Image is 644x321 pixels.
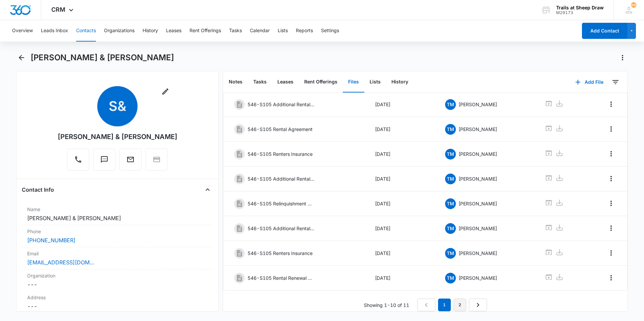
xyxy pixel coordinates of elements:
h1: [PERSON_NAME] & [PERSON_NAME] [31,53,174,63]
a: [EMAIL_ADDRESS][DOMAIN_NAME] [27,258,94,266]
button: Close [202,184,213,195]
td: [DATE] [367,266,437,291]
p: 546-S105 Rental Agreement [248,126,313,133]
button: Calendar [250,20,270,42]
p: 546-S105 Additional Rental Addendum [248,101,315,108]
div: Email[EMAIL_ADDRESS][DOMAIN_NAME] [22,247,213,269]
div: notifications count [631,2,636,8]
span: TM [445,99,456,110]
button: Overflow Menu [606,148,616,159]
label: Email [27,250,208,257]
label: Name [27,206,208,213]
dd: --- [27,302,208,310]
div: account name [556,5,604,10]
button: History [386,72,414,92]
p: 546-S105 Relinquishment Addendum-garage [248,200,315,207]
button: Text [93,148,115,171]
span: 68 [631,2,636,8]
p: 546-S105 Additional Rental Addendum-garage [248,175,315,182]
div: Address--- [22,291,213,313]
p: [PERSON_NAME] [459,225,497,232]
td: [DATE] [367,241,437,266]
button: Notes [223,72,248,92]
button: Overflow Menu [606,248,616,258]
button: Settings [321,20,339,42]
button: Contacts [76,20,96,42]
button: Tasks [248,72,272,92]
button: Overflow Menu [606,223,616,234]
span: TM [445,149,456,159]
span: TM [445,198,456,209]
button: Call [67,148,89,171]
a: [PHONE_NUMBER] [27,236,75,244]
td: [DATE] [367,92,437,117]
p: [PERSON_NAME] [459,274,497,281]
h4: Contact Info [22,186,54,194]
p: [PERSON_NAME] [459,150,497,157]
button: Files [343,72,364,92]
dd: [PERSON_NAME] & [PERSON_NAME] [27,214,208,222]
span: S& [97,86,138,126]
span: TM [445,174,456,184]
a: Next Page [469,299,487,311]
button: Email [119,148,142,171]
p: [PERSON_NAME] [459,175,497,182]
button: Overflow Menu [606,99,616,110]
button: Leads Inbox [41,20,68,42]
button: Actions [617,52,628,63]
span: TM [445,248,456,259]
button: Overflow Menu [606,173,616,184]
button: History [143,20,158,42]
div: Organization--- [22,269,213,291]
button: Organizations [104,20,135,42]
p: [PERSON_NAME] [459,126,497,133]
button: Overflow Menu [606,124,616,134]
td: [DATE] [367,216,437,241]
p: Showing 1-10 of 11 [364,302,409,309]
p: 546-S105 Renters Insurance [248,150,313,157]
button: Lists [364,72,386,92]
button: Leases [272,72,299,92]
p: [PERSON_NAME] [459,101,497,108]
button: Overflow Menu [606,272,616,283]
label: Address [27,294,208,301]
span: CRM [51,6,65,13]
button: Overview [12,20,33,42]
a: Call [67,159,89,165]
p: 546-S105 Additional Rental Addendum- Garage [248,225,315,232]
span: TM [445,124,456,135]
td: [DATE] [367,191,437,216]
p: 546-S105 Rental Renewal Agreement [248,274,315,281]
td: [DATE] [367,142,437,167]
a: Email [119,159,142,165]
em: 1 [438,299,451,311]
label: Organization [27,272,208,279]
nav: Pagination [417,299,487,311]
div: account id [556,10,604,15]
button: Lists [278,20,288,42]
button: Overflow Menu [606,198,616,209]
div: [PERSON_NAME] & [PERSON_NAME] [58,132,177,142]
td: [DATE] [367,117,437,142]
button: Add Contact [582,23,627,39]
dd: --- [27,280,208,288]
td: [DATE] [367,167,437,191]
button: Rent Offerings [190,20,221,42]
div: Phone[PHONE_NUMBER] [22,225,213,247]
div: Name[PERSON_NAME] & [PERSON_NAME] [22,203,213,225]
label: Phone [27,228,208,235]
button: Rent Offerings [299,72,343,92]
a: Text [93,159,115,165]
p: [PERSON_NAME] [459,250,497,257]
button: Filters [610,77,621,87]
a: Page 2 [453,299,466,311]
button: Reports [296,20,313,42]
button: Leases [166,20,181,42]
p: 546-S105 Renters Insurance [248,250,313,257]
button: Tasks [229,20,242,42]
button: Add File [569,74,610,90]
span: TM [445,223,456,234]
span: TM [445,273,456,283]
p: [PERSON_NAME] [459,200,497,207]
button: Back [16,52,26,63]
